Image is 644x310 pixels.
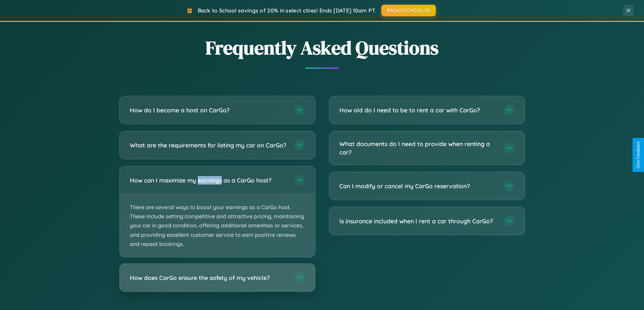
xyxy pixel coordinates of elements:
[339,182,497,190] h3: Can I modify or cancel my CarGo reservation?
[130,274,287,282] h3: How does CarGo ensure the safety of my vehicle?
[130,106,287,114] h3: How do I become a host on CarGo?
[636,141,641,169] div: Give Feedback
[130,176,287,185] h3: How can I maximize my earnings as a CarGo host?
[339,106,497,114] h3: How old do I need to be to rent a car with CarGo?
[339,217,497,225] h3: Is insurance included when I rent a car through CarGo?
[119,35,525,61] h2: Frequently Asked Questions
[381,5,436,16] button: BACK2SCHOOL20
[339,140,497,156] h3: What documents do I need to provide when renting a car?
[130,141,287,149] h3: What are the requirements for listing my car on CarGo?
[198,7,376,14] span: Back to School savings of 20% in select cities! Ends [DATE] 10am PT.
[120,194,315,257] p: There are several ways to boost your earnings as a CarGo host. These include setting competitive ...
